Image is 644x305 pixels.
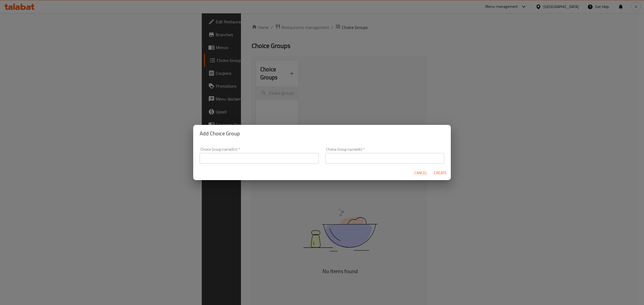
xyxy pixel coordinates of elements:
[431,168,449,178] button: Create
[414,170,427,176] span: Cancel
[200,129,444,138] h2: Add Choice Group
[325,153,444,164] input: Please enter Choice Group name(ar)
[412,168,429,178] button: Cancel
[200,153,319,164] input: Please enter Choice Group name(en)
[434,170,447,176] span: Create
